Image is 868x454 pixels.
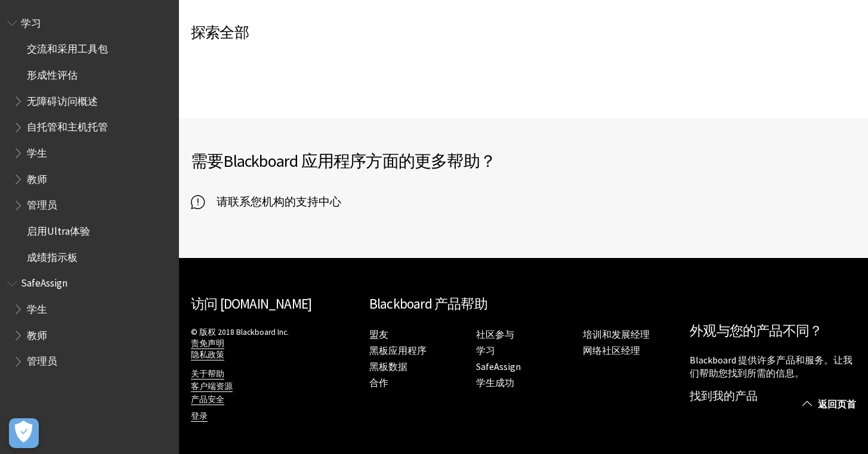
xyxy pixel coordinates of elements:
font: 教师 [27,329,47,342]
a: 黑板数据 [369,360,407,373]
font: 探索全部 [191,23,249,42]
font: 黑板应用程序 [369,344,427,356]
font: Blackboard 提供许多产品和服务。让我们帮助您找到所需的信息。 [690,354,852,379]
font: Blackboard 产品帮助 [369,295,487,312]
font: SafeAssign [476,360,521,372]
a: SafeAssign [476,360,521,373]
font: 社区参与 [476,328,514,340]
font: 网络社区经理 [583,344,640,356]
font: 无障碍访问概述 [27,95,98,108]
font: 责免声明 [191,338,224,349]
nav: Blackboard SafeAssign 的书籍大纲 [7,273,172,372]
font: 成绩指示板 [27,251,78,264]
a: 客户端资源 [191,381,233,392]
a: 返回页首 [793,393,868,415]
a: 网络社区经理 [583,344,640,357]
a: 找到我的产品 [690,389,758,403]
font: 隐私政策 [191,350,224,360]
font: 学生 [27,303,47,316]
font: 管理员 [27,198,57,212]
a: 登录 [191,411,208,422]
font: 自托管和主机托管 [27,120,108,133]
font: 学生 [27,147,47,160]
a: 学习 [476,344,495,357]
button: 打开偏好设置 [9,418,39,448]
font: 登录 [191,411,208,421]
font: Blackboard 应用程序 [223,150,366,172]
a: 关于帮助 [191,369,224,380]
font: 方面的更多帮助？ [366,150,496,172]
a: 学生成功 [476,377,514,389]
font: 交流和采用工具包 [27,42,108,55]
font: 培训和发展经理 [583,328,650,340]
a: 合作 [369,377,388,389]
font: 管理员 [27,355,57,368]
font: 需要 [191,150,223,172]
a: 访问 [DOMAIN_NAME] [191,295,311,312]
font: 形成性评估 [27,69,78,82]
a: 产品安全 [191,394,224,405]
font: 请联系您机构的支持中心 [217,193,341,211]
font: 黑板数据 [369,360,407,372]
font: 关于帮助 [191,369,224,379]
font: 外观与您的产品不同？ [690,322,822,339]
a: 培训和发展经理 [583,328,650,341]
font: 盟友 [369,328,388,340]
font: 返回页首 [818,398,856,410]
font: © 版权 2018 Blackboard Inc. [191,327,289,337]
font: 教师 [27,173,47,186]
a: 隐私政策 [191,350,224,360]
font: 启用Ultra体验 [27,225,90,238]
font: 学习 [476,344,495,356]
a: 社区参与 [476,328,514,341]
a: 请联系您机构的支持中心 [191,193,341,211]
a: 责免声明 [191,338,224,349]
font: 产品安全 [191,394,224,405]
nav: Blackboard Learn 帮助的书籍大纲 [7,13,172,268]
font: SafeAssign [21,276,67,290]
font: 学习 [21,17,41,30]
a: 盟友 [369,328,388,341]
a: 黑板应用程序 [369,344,427,357]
